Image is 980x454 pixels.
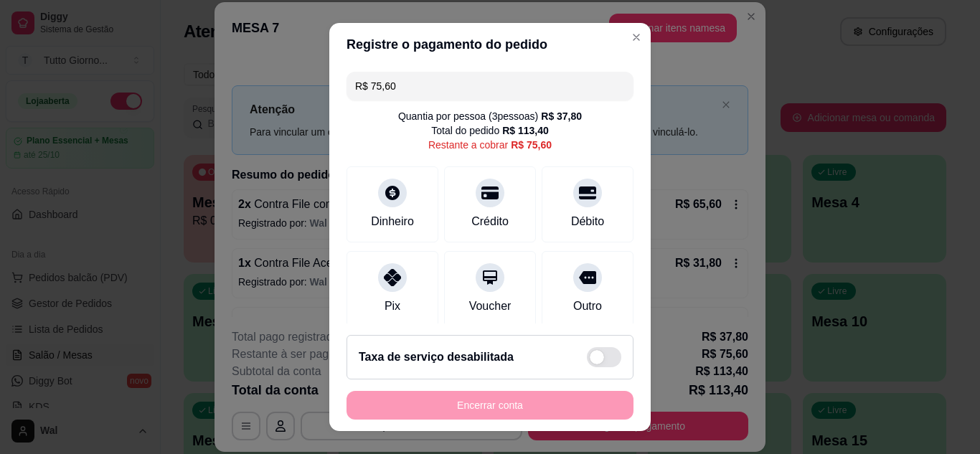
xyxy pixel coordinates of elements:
div: Débito [571,213,604,230]
div: Quantia por pessoa ( 3 pessoas) [398,109,582,123]
div: Crédito [471,213,509,230]
div: Restante a cobrar [428,138,552,152]
div: Voucher [469,298,512,315]
div: Outro [573,298,602,315]
header: Registre o pagamento do pedido [329,23,651,66]
div: R$ 37,80 [541,109,582,123]
div: R$ 113,40 [502,123,549,138]
button: Close [625,26,648,49]
div: Dinheiro [371,213,414,230]
div: Total do pedido [431,123,549,138]
input: Ex.: hambúrguer de cordeiro [355,72,625,100]
div: Pix [385,298,400,315]
div: R$ 75,60 [511,138,552,152]
h2: Taxa de serviço desabilitada [359,349,514,366]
